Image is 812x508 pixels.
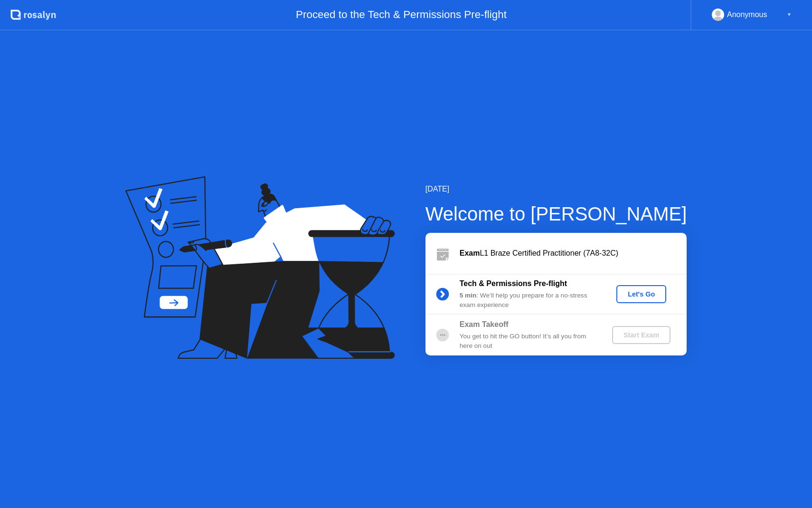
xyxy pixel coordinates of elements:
[425,200,687,228] div: Welcome to [PERSON_NAME]
[620,290,662,298] div: Let's Go
[612,326,670,344] button: Start Exam
[616,331,667,339] div: Start Exam
[460,249,480,257] b: Exam
[727,9,767,21] div: Anonymous
[460,248,687,259] div: L1 Braze Certified Practitioner (7A8-32C)
[787,9,792,21] div: ▼
[460,320,509,328] b: Exam Takeoff
[460,291,596,310] div: : We’ll help you prepare for a no-stress exam experience
[616,285,666,303] button: Let's Go
[425,183,687,195] div: [DATE]
[460,292,477,299] b: 5 min
[460,332,596,351] div: You get to hit the GO button! It’s all you from here on out
[460,279,567,288] b: Tech & Permissions Pre-flight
